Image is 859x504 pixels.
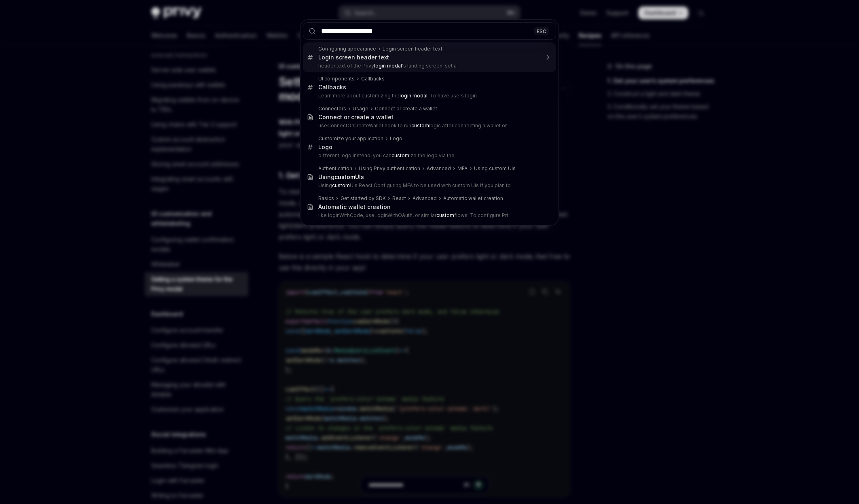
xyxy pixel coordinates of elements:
[318,76,355,82] div: UI components
[318,84,346,91] div: Callbacks
[457,165,468,172] div: MFA
[413,195,437,202] div: Advanced
[392,195,406,202] div: React
[341,195,386,202] div: Get started by SDK
[318,63,539,69] p: header text of the Privy 's landing screen, set a
[318,152,539,159] p: different logo instead, you can ize the logo via the
[318,212,539,219] p: like loginWithCode, useLoginWithOAuth, or similar flows. To configure Pri
[318,203,391,211] div: Automatic wallet creation
[353,105,368,112] div: Usage
[474,165,516,172] div: Using custom UIs
[374,63,402,69] b: login modal
[318,135,383,142] div: Customize your application
[318,54,389,61] div: Login screen header text
[411,122,429,129] b: custom
[318,105,346,112] div: Connectors
[332,182,350,188] b: custom
[318,46,376,52] div: Configuring appearance
[375,105,437,112] div: Connect or create a wallet
[359,165,420,172] div: Using Privy authentication
[318,165,352,172] div: Authentication
[534,27,549,35] div: ESC
[436,212,454,218] b: custom
[318,114,394,121] div: Connect or create a wallet
[391,152,409,158] b: custom
[318,182,539,189] p: Using UIs React Configuring MFA to be used with custom UIs If you plan to
[361,76,385,82] div: Callbacks
[318,122,539,129] p: useConnectOrCreateWallet hook to run logic after connecting a wallet or
[318,93,539,99] p: Learn more about customizing the . To have users login
[390,135,402,142] div: Logo
[318,195,334,202] div: Basics
[334,173,355,180] b: custom
[427,165,451,172] div: Advanced
[400,93,427,99] b: login modal
[443,195,503,202] div: Automatic wallet creation
[318,143,332,151] div: Logo
[318,173,364,181] div: Using UIs
[383,46,442,52] div: Login screen header text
